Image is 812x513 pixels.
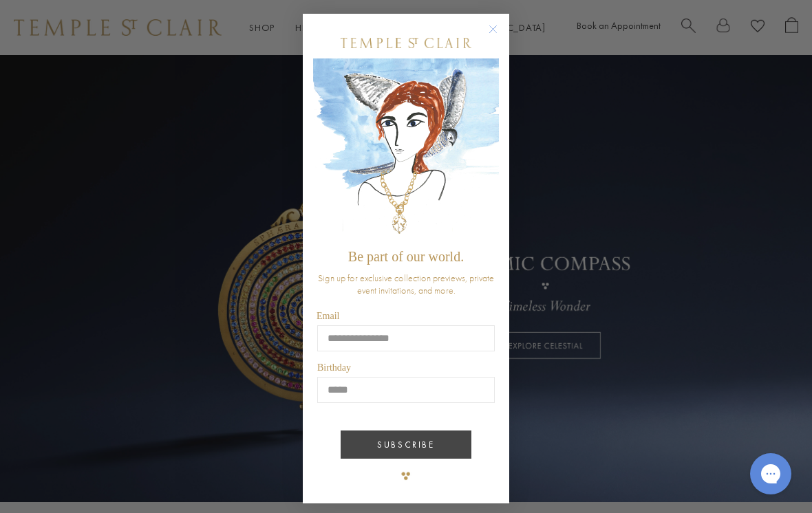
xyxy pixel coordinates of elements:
span: Be part of our world. [348,249,464,264]
button: Close dialog [491,28,509,45]
img: TSC [392,462,420,490]
iframe: Gorgias live chat messenger [743,448,798,499]
span: Birthday [317,362,351,373]
img: Temple St. Clair [341,38,471,48]
span: Sign up for exclusive collection previews, private event invitations, and more. [318,272,494,296]
input: Email [317,325,495,351]
img: c4a9eb12-d91a-4d4a-8ee0-386386f4f338.jpeg [313,58,499,242]
span: Email [317,311,339,321]
button: SUBSCRIBE [341,430,471,459]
